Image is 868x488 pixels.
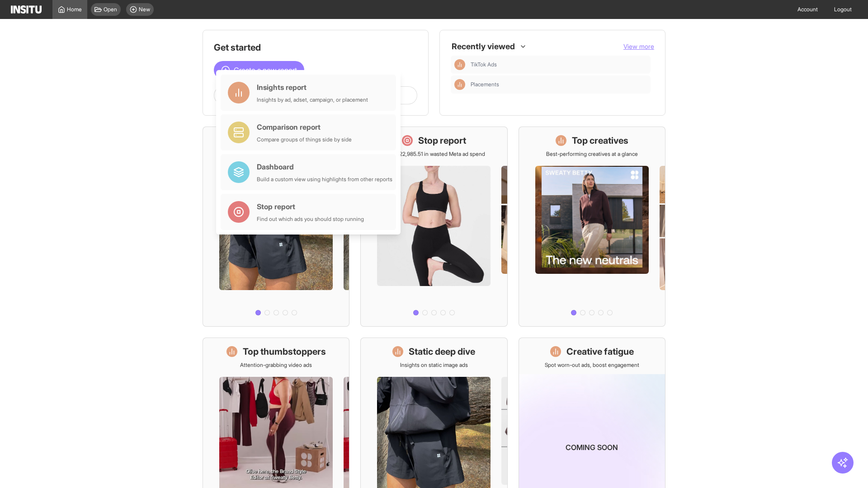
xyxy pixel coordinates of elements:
[454,59,465,70] div: Insights
[257,122,352,132] div: Comparison report
[471,81,499,88] span: Placements
[623,42,654,50] span: View more
[257,96,368,103] div: Insights by ad, adset, campaign, or placement
[471,81,647,88] span: Placements
[383,150,485,158] p: Save £22,985.51 in wasted Meta ad spend
[11,5,42,14] img: Logo
[240,361,312,369] p: Attention-grabbing video ads
[471,61,497,68] span: TikTok Ads
[623,42,654,51] button: View more
[257,161,392,172] div: Dashboard
[214,41,417,54] h1: Get started
[257,82,368,93] div: Insights report
[203,127,349,327] a: What's live nowSee all active ads instantly
[418,134,466,147] h1: Stop report
[409,345,475,358] h1: Static deep dive
[257,176,392,183] div: Build a custom view using highlights from other reports
[257,136,352,143] div: Compare groups of things side by side
[67,6,82,13] span: Home
[234,65,297,75] span: Create a new report
[400,361,468,369] p: Insights on static image ads
[519,127,665,327] a: Top creativesBest-performing creatives at a glance
[572,134,628,147] h1: Top creatives
[104,6,117,13] span: Open
[471,61,647,68] span: TikTok Ads
[546,150,638,158] p: Best-performing creatives at a glance
[454,79,465,90] div: Insights
[360,127,507,327] a: Stop reportSave £22,985.51 in wasted Meta ad spend
[139,6,150,13] span: New
[214,61,304,79] button: Create a new report
[257,201,364,212] div: Stop report
[257,216,364,223] div: Find out which ads you should stop running
[243,345,326,358] h1: Top thumbstoppers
